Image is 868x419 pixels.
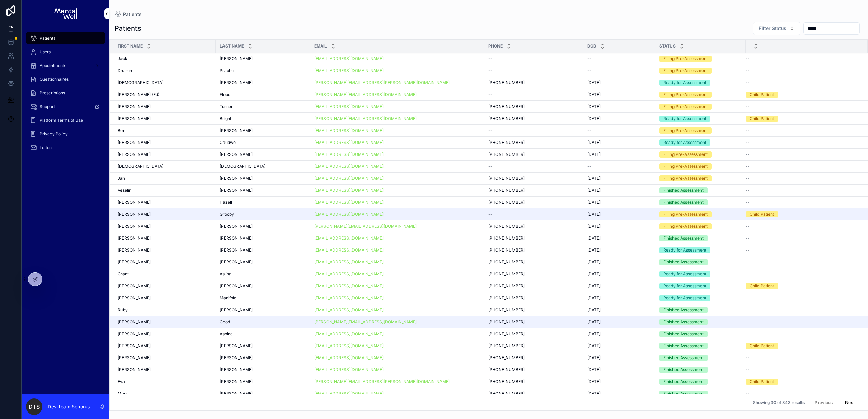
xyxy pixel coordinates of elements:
[314,247,480,253] a: [EMAIL_ADDRESS][DOMAIN_NAME]
[118,152,212,157] a: [PERSON_NAME]
[118,259,151,265] span: [PERSON_NAME]
[118,92,159,97] span: [PERSON_NAME] (Ed)
[663,187,704,193] div: Finished Assessment
[220,235,253,241] span: [PERSON_NAME]
[659,223,741,229] a: Filling Pre-Assessment
[587,140,651,145] a: [DATE]
[220,128,253,133] span: [PERSON_NAME]
[26,32,105,44] a: Patients
[118,104,151,109] span: [PERSON_NAME]
[750,116,774,122] div: Child Patient
[314,164,480,169] a: [EMAIL_ADDRESS][DOMAIN_NAME]
[314,176,384,181] a: [EMAIL_ADDRESS][DOMAIN_NAME]
[488,247,579,253] a: [PHONE_NUMBER]
[314,80,480,85] a: [PERSON_NAME][EMAIL_ADDRESS][PERSON_NAME][DOMAIN_NAME]
[587,164,591,169] span: --
[220,235,306,241] a: [PERSON_NAME]
[663,163,708,170] div: Filling Pre-Assessment
[220,68,234,73] span: Prabhu
[314,224,480,229] a: [PERSON_NAME][EMAIL_ADDRESS][DOMAIN_NAME]
[118,271,129,277] span: Grant
[118,176,212,181] a: Jan
[659,247,741,253] a: Ready for Assessment
[587,259,651,265] a: [DATE]
[118,200,151,205] span: [PERSON_NAME]
[488,92,492,97] span: --
[314,283,480,289] a: [EMAIL_ADDRESS][DOMAIN_NAME]
[118,128,125,133] span: Ben
[659,68,741,74] a: Filling Pre-Assessment
[220,200,306,205] a: Hazell
[118,188,212,193] a: Veselin
[26,73,105,85] a: Questionnaires
[40,49,51,55] span: Users
[587,68,591,73] span: --
[488,200,579,205] a: [PHONE_NUMBER]
[314,116,417,121] a: [PERSON_NAME][EMAIL_ADDRESS][DOMAIN_NAME]
[587,68,651,73] a: --
[118,116,212,121] a: [PERSON_NAME]
[587,224,651,229] a: [DATE]
[118,283,212,289] a: [PERSON_NAME]
[118,247,151,253] span: [PERSON_NAME]
[663,259,704,265] div: Finished Assessment
[488,200,525,205] span: [PHONE_NUMBER]
[40,104,55,109] span: Support
[663,116,706,122] div: Ready for Assessment
[488,152,525,157] span: [PHONE_NUMBER]
[488,116,525,121] span: [PHONE_NUMBER]
[587,271,651,277] a: [DATE]
[220,247,253,253] span: [PERSON_NAME]
[488,80,579,85] a: [PHONE_NUMBER]
[118,56,212,62] a: Jack
[746,283,859,289] a: Child Patient
[220,56,253,62] span: [PERSON_NAME]
[220,212,306,217] a: Grooby
[488,92,579,97] a: --
[488,152,579,157] a: [PHONE_NUMBER]
[746,176,859,181] a: --
[118,80,212,85] a: [DEMOGRAPHIC_DATA]
[488,164,492,169] span: --
[118,235,212,241] a: [PERSON_NAME]
[587,212,601,217] span: [DATE]
[587,128,651,133] a: --
[587,140,601,145] span: [DATE]
[314,224,417,229] a: [PERSON_NAME][EMAIL_ADDRESS][DOMAIN_NAME]
[750,283,774,289] div: Child Patient
[663,68,708,74] div: Filling Pre-Assessment
[26,87,105,99] a: Prescriptions
[26,128,105,140] a: Privacy Policy
[26,46,105,58] a: Users
[488,56,492,62] span: --
[746,235,859,241] a: --
[220,259,253,265] span: [PERSON_NAME]
[220,116,306,121] a: Bright
[746,247,859,253] a: --
[587,200,651,205] a: [DATE]
[488,80,525,85] span: [PHONE_NUMBER]
[587,104,601,109] span: [DATE]
[118,283,151,289] span: [PERSON_NAME]
[587,247,601,253] span: [DATE]
[314,56,384,62] a: [EMAIL_ADDRESS][DOMAIN_NAME]
[26,59,105,72] a: Appointments
[40,36,55,41] span: Patients
[746,224,859,229] a: --
[314,200,384,205] a: [EMAIL_ADDRESS][DOMAIN_NAME]
[746,247,750,253] span: --
[746,92,859,98] a: Child Patient
[663,211,708,217] div: Filling Pre-Assessment
[40,118,83,123] span: Platform Terms of Use
[40,77,69,82] span: Questionnaires
[488,128,492,133] span: --
[587,188,601,193] span: [DATE]
[659,127,741,134] a: Filling Pre-Assessment
[220,128,306,133] a: [PERSON_NAME]
[314,235,480,241] a: [EMAIL_ADDRESS][DOMAIN_NAME]
[220,224,306,229] a: [PERSON_NAME]
[220,188,306,193] a: [PERSON_NAME]
[220,164,306,169] a: [DEMOGRAPHIC_DATA]
[220,68,306,73] a: Prabhu
[314,176,480,181] a: [EMAIL_ADDRESS][DOMAIN_NAME]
